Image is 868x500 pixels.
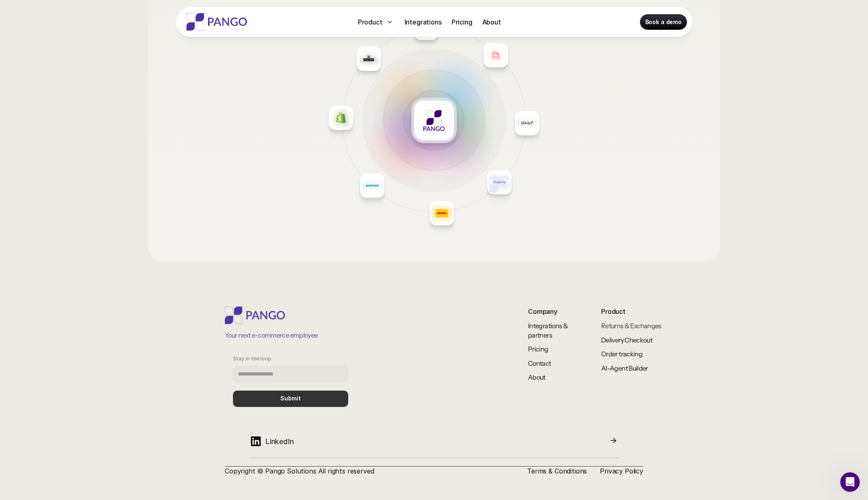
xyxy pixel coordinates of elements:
a: Pricing [528,345,548,353]
a: Terms & Conditions [527,467,587,475]
a: Integrations & partners [528,322,568,339]
p: About [482,17,501,27]
a: LinkedIn [249,431,619,458]
p: Integrations [405,17,442,27]
p: Submit [280,395,301,402]
a: Contact [528,359,551,367]
a: Delivery Checkout [601,336,652,344]
a: About [528,373,546,381]
p: Pricing [452,17,472,27]
a: About [479,16,504,29]
p: Your next e-commerce employee [225,331,318,340]
p: Stay in the loop [233,356,271,362]
p: Product [601,307,667,316]
p: Copyright © Pango Solutions All rights reserved [225,467,514,476]
a: Integrations [401,16,445,29]
a: Pricing [448,16,476,29]
p: LinkedIn [265,436,294,447]
a: AI-Agent Builder [601,364,648,372]
a: Returns & Exchanges [601,322,662,330]
img: Placeholder logo [436,207,448,220]
img: Placeholder logo [521,117,533,129]
img: Placeholder logo [493,176,506,189]
img: Placeholder logo [423,110,445,131]
p: Product [358,17,383,27]
img: Placeholder logo [335,112,347,124]
p: Company [528,307,573,316]
iframe: Intercom live chat [840,472,860,492]
img: Placeholder logo [490,49,502,62]
input: Stay in the loop [233,366,348,382]
p: Book a demo [645,18,682,26]
a: Book a demo [640,15,687,29]
button: Submit [233,391,348,407]
a: Privacy Policy [600,467,643,475]
a: Order tracking [601,350,642,358]
img: Placeholder logo [362,53,375,65]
